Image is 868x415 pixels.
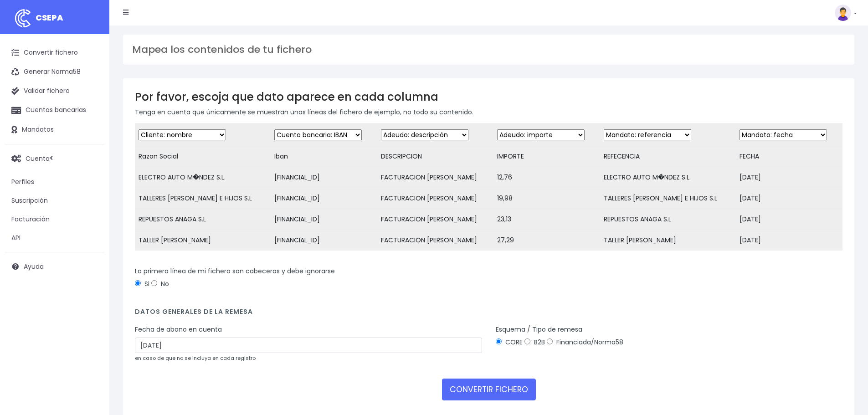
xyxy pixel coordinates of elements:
[600,146,736,167] td: REFECENCIA
[11,7,34,30] img: logo
[36,12,63,23] span: CSEPA
[271,209,377,230] td: [FINANCIAL_ID]
[547,338,623,347] label: Financiada/Norma58
[493,167,600,188] td: 12,76
[135,167,271,188] td: ELECTRO AUTO M�NDEZ S.L.
[736,230,842,251] td: [DATE]
[5,120,105,139] a: Mandatos
[135,354,256,362] small: en caso de que no se incluya en cada registro
[736,188,842,209] td: [DATE]
[736,209,842,230] td: [DATE]
[135,188,271,209] td: TALLERES [PERSON_NAME] E HIJOS S.L
[496,325,582,334] label: Esquema / Tipo de remesa
[493,188,600,209] td: 19,98
[132,44,845,56] h3: Mapea los contenidos de tu fichero
[493,209,600,230] td: 23,13
[5,173,105,191] a: Perfiles
[547,338,553,344] input: Financiada/Norma58
[377,167,493,188] td: FACTURACION [PERSON_NAME]
[600,230,736,251] td: TALLER [PERSON_NAME]
[135,146,271,167] td: Razon Social
[5,257,105,276] a: Ayuda
[377,209,493,230] td: FACTURACION [PERSON_NAME]
[442,379,536,400] button: CONVERTIR FICHERO
[835,5,851,21] img: profile
[5,101,105,120] a: Cuentas bancarias
[151,280,157,286] input: No
[151,279,169,289] label: No
[377,188,493,209] td: FACTURACION [PERSON_NAME]
[271,146,377,167] td: Iban
[524,338,530,344] input: B2B
[135,279,149,289] label: Si
[524,338,545,347] label: B2B
[271,167,377,188] td: [FINANCIAL_ID]
[135,280,141,286] input: Si
[135,209,271,230] td: REPUESTOS ANAGA S.L
[24,262,44,271] span: Ayuda
[135,230,271,251] td: TALLER [PERSON_NAME]
[377,230,493,251] td: FACTURACION [PERSON_NAME]
[271,188,377,209] td: [FINANCIAL_ID]
[493,146,600,167] td: IMPORTE
[5,43,105,62] a: Convertir fichero
[5,82,105,101] a: Validar fichero
[600,209,736,230] td: REPUESTOS ANAGA S.L
[5,191,105,210] a: Suscripción
[135,266,335,276] label: La primera línea de mi fichero son cabeceras y debe ignorarse
[496,338,523,347] label: CORE
[377,146,493,167] td: DESCRIPCION
[5,62,105,82] a: Generar Norma58
[600,188,736,209] td: TALLERES [PERSON_NAME] E HIJOS S.L
[135,325,222,334] label: Fecha de abono en cuenta
[496,338,502,344] input: CORE
[736,167,842,188] td: [DATE]
[135,107,842,117] p: Tenga en cuenta que únicamente se muestran unas líneas del fichero de ejemplo, no todo su contenido.
[135,90,842,103] h3: Por favor, escoja que dato aparece en cada columna
[271,230,377,251] td: [FINANCIAL_ID]
[5,149,105,168] a: Cuenta
[736,146,842,167] td: FECHA
[5,210,105,229] a: Facturación
[493,230,600,251] td: 27,29
[26,154,50,163] span: Cuenta
[600,167,736,188] td: ELECTRO AUTO M�NDEZ S.L.
[135,308,842,320] h4: Datos generales de la remesa
[5,229,105,247] a: API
